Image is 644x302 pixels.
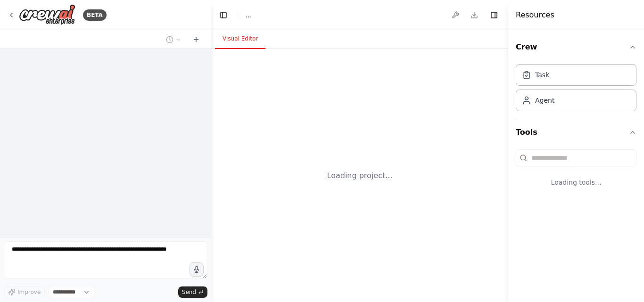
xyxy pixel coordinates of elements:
button: Tools [516,119,636,146]
button: Switch to previous chat [162,34,185,45]
h4: Resources [516,9,554,21]
button: Crew [516,34,636,60]
div: Loading project... [327,170,393,181]
div: Crew [516,60,636,119]
div: Loading tools... [516,170,636,195]
div: Agent [535,96,554,105]
div: Task [535,70,549,80]
img: Logo [19,4,75,25]
span: Improve [17,288,41,296]
div: BETA [83,9,107,21]
span: Send [182,288,196,296]
button: Visual Editor [215,29,265,49]
nav: breadcrumb [246,10,252,20]
button: Hide left sidebar [217,8,230,22]
button: Start a new chat [189,34,204,45]
div: Tools [516,146,636,202]
button: Click to speak your automation idea [190,262,204,277]
button: Improve [4,286,45,298]
button: Send [178,286,207,298]
span: ... [246,10,252,20]
button: Hide right sidebar [487,8,501,22]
